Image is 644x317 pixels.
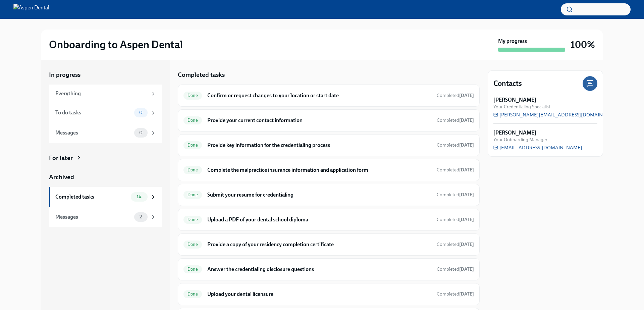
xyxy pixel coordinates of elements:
[135,130,147,135] span: 0
[49,85,162,103] a: Everything
[437,142,474,148] span: Completed
[437,242,474,247] span: Completed
[498,38,527,45] strong: My progress
[49,154,162,162] a: For later
[437,266,474,272] span: Completed
[437,192,474,198] span: June 2nd, 2025 19:01
[459,242,474,247] strong: [DATE]
[55,129,131,137] div: Messages
[13,4,49,15] img: Aspen Dental
[136,214,146,219] span: 2
[571,39,595,51] h3: 100%
[55,213,131,221] div: Messages
[459,142,474,148] strong: [DATE]
[183,289,474,300] a: DoneUpload your dental licensureCompleted[DATE]
[55,90,148,97] div: Everything
[459,167,474,173] strong: [DATE]
[459,217,474,222] strong: [DATE]
[183,118,202,123] span: Done
[49,173,162,181] a: Archived
[135,110,147,115] span: 0
[493,137,547,143] span: Your Onboarding Manager
[207,117,431,124] h6: Provide your current contact information
[183,167,202,172] span: Done
[437,93,474,98] span: Completed
[183,190,474,200] a: DoneSubmit your resume for credentialingCompleted[DATE]
[183,90,474,101] a: DoneConfirm or request changes to your location or start dateCompleted[DATE]
[437,167,474,173] span: Completed
[437,167,474,173] span: May 11th, 2025 02:03
[49,207,162,227] a: Messages2
[183,239,474,250] a: DoneProvide a copy of your residency completion certificateCompleted[DATE]
[437,117,474,123] span: Completed
[207,191,431,199] h6: Submit your resume for credentialing
[437,142,474,148] span: July 22nd, 2025 11:48
[207,266,431,273] h6: Answer the credentialing disclosure questions
[493,104,550,110] span: Your Credentialing Specialist
[183,192,202,197] span: Done
[183,143,202,148] span: Done
[207,241,431,248] h6: Provide a copy of your residency completion certificate
[437,291,474,297] span: August 11th, 2025 10:23
[437,216,474,223] span: June 4th, 2025 01:08
[493,144,582,151] a: [EMAIL_ADDRESS][DOMAIN_NAME]
[55,193,128,201] div: Completed tasks
[459,291,474,297] strong: [DATE]
[49,123,162,143] a: Messages0
[437,241,474,248] span: May 31st, 2025 03:04
[207,216,431,223] h6: Upload a PDF of your dental school diploma
[459,266,474,272] strong: [DATE]
[437,291,474,297] span: Completed
[55,109,131,116] div: To do tasks
[493,96,536,104] strong: [PERSON_NAME]
[132,194,146,199] span: 14
[459,192,474,198] strong: [DATE]
[183,292,202,297] span: Done
[49,103,162,123] a: To do tasks0
[178,70,225,79] h5: Completed tasks
[437,92,474,99] span: May 30th, 2025 03:20
[437,217,474,222] span: Completed
[183,165,474,175] a: DoneComplete the malpractice insurance information and application formCompleted[DATE]
[183,217,202,222] span: Done
[493,111,622,118] a: [PERSON_NAME][EMAIL_ADDRESS][DOMAIN_NAME]
[459,93,474,98] strong: [DATE]
[493,129,536,137] strong: [PERSON_NAME]
[207,166,431,174] h6: Complete the malpractice insurance information and application form
[437,266,474,272] span: May 11th, 2025 01:54
[183,267,202,272] span: Done
[207,142,431,149] h6: Provide key information for the credentialing process
[49,38,183,51] h2: Onboarding to Aspen Dental
[207,290,431,298] h6: Upload your dental licensure
[437,192,474,198] span: Completed
[183,242,202,247] span: Done
[183,264,474,275] a: DoneAnswer the credentialing disclosure questionsCompleted[DATE]
[183,214,474,225] a: DoneUpload a PDF of your dental school diplomaCompleted[DATE]
[49,154,73,162] div: For later
[49,70,162,79] a: In progress
[183,93,202,98] span: Done
[183,140,474,151] a: DoneProvide key information for the credentialing processCompleted[DATE]
[459,117,474,123] strong: [DATE]
[437,117,474,123] span: May 11th, 2025 01:21
[183,115,474,126] a: DoneProvide your current contact informationCompleted[DATE]
[207,92,431,99] h6: Confirm or request changes to your location or start date
[49,187,162,207] a: Completed tasks14
[493,78,522,89] h4: Contacts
